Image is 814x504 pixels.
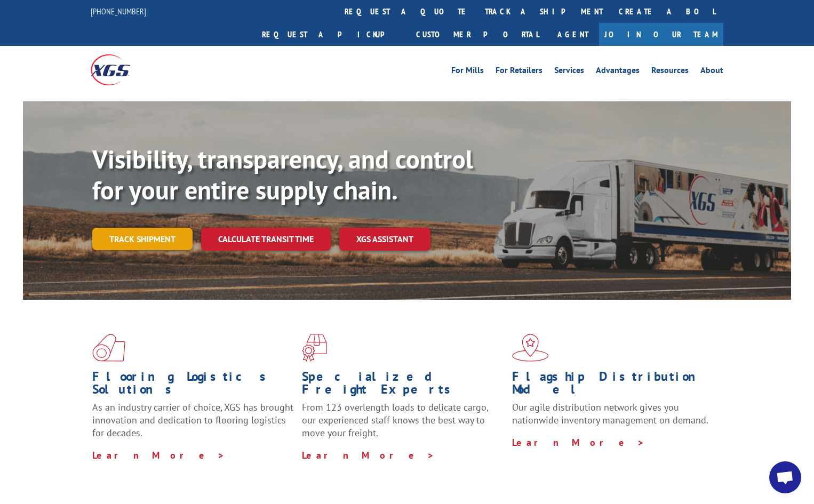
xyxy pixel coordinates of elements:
[596,66,640,78] a: Advantages
[92,401,293,439] span: As an industry carrier of choice, XGS has brought innovation and dedication to flooring logistics...
[512,401,708,426] span: Our agile distribution network gives you nationwide inventory management on demand.
[547,23,599,46] a: Agent
[92,449,225,461] a: Learn More >
[92,334,125,362] img: xgs-icon-total-supply-chain-intelligence-red
[302,370,504,401] h1: Specialized Freight Experts
[302,401,504,449] p: From 123 overlength loads to delicate cargo, our experienced staff knows the best way to move you...
[408,23,547,46] a: Customer Portal
[554,66,584,78] a: Services
[496,66,542,78] a: For Retailers
[512,436,645,449] a: Learn More >
[91,6,146,17] a: [PHONE_NUMBER]
[599,23,723,46] a: Join Our Team
[512,334,549,362] img: xgs-icon-flagship-distribution-model-red
[201,228,331,251] a: Calculate transit time
[302,449,435,461] a: Learn More >
[769,461,801,493] div: Open chat
[451,66,484,78] a: For Mills
[700,66,723,78] a: About
[92,228,193,250] a: Track shipment
[254,23,408,46] a: Request a pickup
[302,334,327,362] img: xgs-icon-focused-on-flooring-red
[651,66,689,78] a: Resources
[339,228,430,251] a: XGS ASSISTANT
[92,142,473,206] b: Visibility, transparency, and control for your entire supply chain.
[512,370,714,401] h1: Flagship Distribution Model
[92,370,294,401] h1: Flooring Logistics Solutions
